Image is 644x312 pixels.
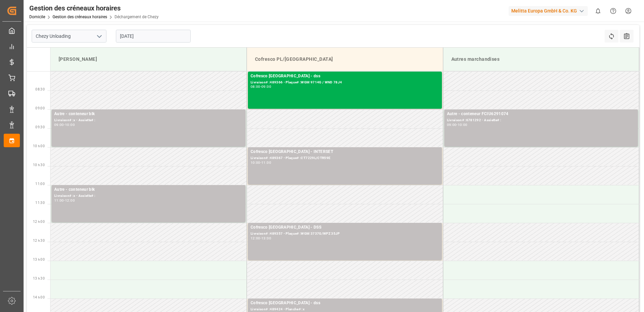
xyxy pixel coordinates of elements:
[94,31,104,42] button: Ouvrir le menu
[54,193,243,199] div: Livraison# :x - Assiette# :
[261,237,271,240] div: 13:00
[456,123,457,126] div: -
[251,85,260,88] div: 08:00
[65,199,75,202] div: 12:00
[35,182,45,186] span: 11:00
[116,30,191,43] input: JJ-MM-AAAA
[260,161,261,164] div: -
[32,30,106,43] input: Type à rechercher/sélectionner
[65,123,75,126] div: 10:00
[29,3,159,13] div: Gestion des créneaux horaires
[260,237,261,240] div: -
[35,87,45,91] span: 08:30
[447,111,636,118] div: Autre - conteneur FCIU6291074
[447,118,636,123] div: Livraison# :6781292 - Assiette# :
[54,186,243,193] div: Autre - conteneur blk
[33,144,45,148] span: 10 h 00
[251,300,439,307] div: Cofresco [GEOGRAPHIC_DATA] - dss
[35,125,45,129] span: 09:30
[509,4,590,17] button: Melitta Europa GmbH & Co. KG
[33,258,45,261] span: 13 h 00
[251,161,260,164] div: 10:00
[35,106,45,110] span: 09:00
[251,73,439,80] div: Cofresco [GEOGRAPHIC_DATA] - dss
[251,231,439,237] div: Livraison# :489357 - Plaque# :WGM 3737G/WPZ 35JP
[251,149,439,155] div: Cofresco [GEOGRAPHIC_DATA] - INTERSET
[64,123,65,126] div: -
[54,111,243,118] div: Autre - conteneur blk
[458,123,468,126] div: 10:00
[54,118,243,123] div: Livraison# :x - Assiette# :
[33,277,45,280] span: 13 h 30
[260,85,261,88] div: -
[606,3,621,19] button: Centre d’aide
[29,15,45,19] a: Domicile
[252,53,438,66] div: Cofresco PL/[GEOGRAPHIC_DATA]
[56,53,241,66] div: [PERSON_NAME]
[447,123,457,126] div: 09:00
[35,201,45,205] span: 11:30
[251,237,260,240] div: 12:00
[33,295,45,299] span: 14 h 00
[251,80,439,85] div: Livraison# :489366 - Plaque# :WGM 9714G / WND 78J4
[54,123,64,126] div: 09:00
[449,53,634,66] div: Autres marchandises
[64,199,65,202] div: -
[261,161,271,164] div: 11:00
[590,3,606,19] button: Afficher 0 nouvelles notifications
[511,7,577,15] font: Melitta Europa GmbH & Co. KG
[33,239,45,242] span: 12 h 30
[54,199,64,202] div: 11:00
[251,155,439,161] div: Livraison# :489367 - Plaque# :CT7229L/CTR59E
[33,220,45,224] span: 12 h 00
[251,224,439,231] div: Cofresco [GEOGRAPHIC_DATA] - DSS
[261,85,271,88] div: 09:00
[53,15,107,19] a: Gestion des créneaux horaires
[33,163,45,167] span: 10 h 30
